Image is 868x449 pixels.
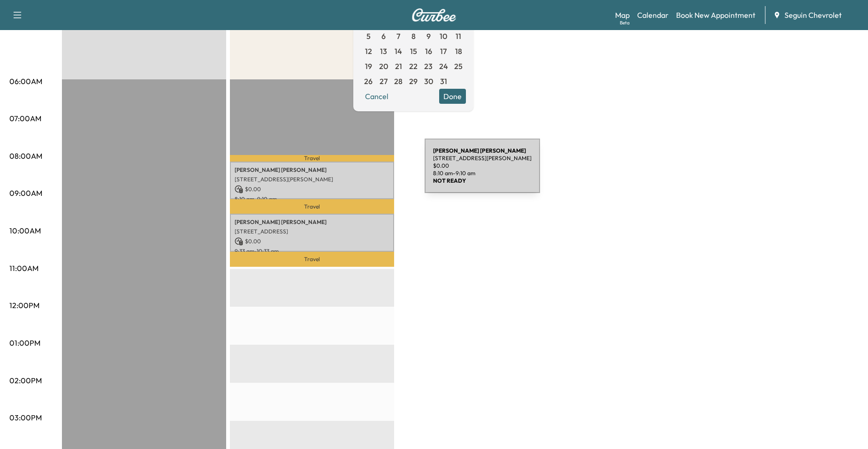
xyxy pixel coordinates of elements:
span: 6 [381,31,386,42]
span: 20 [379,61,388,72]
span: 31 [440,76,447,87]
p: 02:00PM [9,375,42,386]
p: Travel [230,155,394,161]
p: 06:00AM [9,76,42,87]
span: 29 [409,76,418,87]
p: 07:00AM [9,113,41,124]
a: MapBeta [615,9,630,21]
p: 12:00PM [9,300,39,311]
p: [STREET_ADDRESS][PERSON_NAME] [235,176,389,183]
span: 12 [365,46,372,57]
p: Travel [230,199,394,214]
a: Calendar [637,9,669,21]
button: Cancel [361,89,393,104]
p: [PERSON_NAME] [PERSON_NAME] [235,218,389,226]
span: 8 [411,31,416,42]
span: 10 [440,31,447,42]
span: 17 [440,46,447,57]
span: 24 [439,61,448,72]
span: 21 [395,61,402,72]
p: [STREET_ADDRESS] [235,228,389,235]
span: 27 [380,76,388,87]
p: 03:00PM [9,412,42,423]
p: 10:00AM [9,225,41,236]
span: 16 [425,46,432,57]
img: Curbee Logo [411,8,457,22]
p: 09:00AM [9,187,42,199]
p: 8:10 am - 9:10 am [235,195,389,203]
p: 11:00AM [9,263,38,274]
a: Book New Appointment [676,9,755,21]
span: 5 [366,31,371,42]
span: 28 [394,76,403,87]
span: 26 [364,76,373,87]
span: 22 [409,61,418,72]
p: $ 0.00 [235,185,389,194]
span: 30 [424,76,433,87]
span: 25 [454,61,463,72]
p: [PERSON_NAME] [PERSON_NAME] [235,166,389,174]
span: 13 [380,46,387,57]
p: $ 0.00 [235,237,389,246]
span: 23 [424,61,433,72]
p: 9:33 am - 10:33 am [235,248,389,255]
div: Beta [620,19,630,26]
span: 14 [395,46,402,57]
span: 7 [396,31,400,42]
span: Seguin Chevrolet [784,9,842,21]
span: 18 [455,46,462,57]
span: 11 [456,31,461,42]
button: Done [439,89,466,104]
span: 19 [365,61,372,72]
p: Travel [230,252,394,267]
span: 9 [426,31,431,42]
p: 08:00AM [9,150,42,162]
span: 15 [410,46,417,57]
p: 01:00PM [9,337,40,348]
